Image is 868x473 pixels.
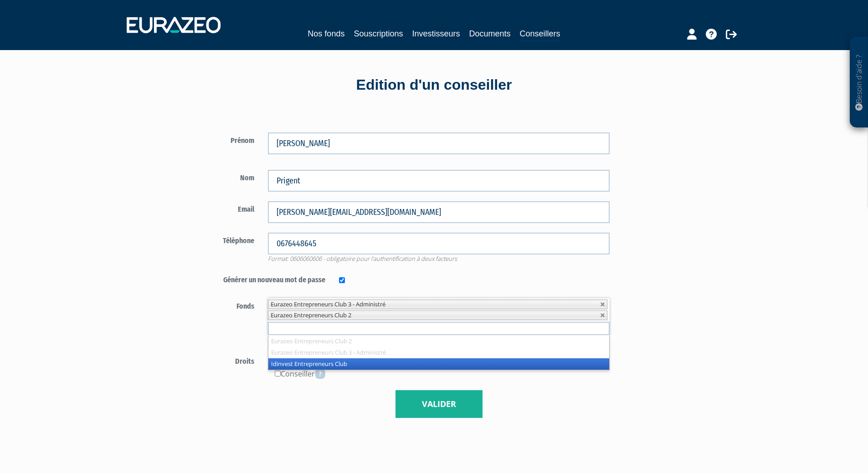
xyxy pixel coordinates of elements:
[127,17,221,33] img: 1732889491-logotype_eurazeo_blanc_rvb.png
[395,390,483,418] button: Valider
[271,311,351,319] span: Eurazeo Entrepreneurs Club 2
[190,298,262,312] label: Fonds
[268,336,609,347] li: Eurazeo Entrepreneurs Club 2
[190,272,333,285] label: Générer un nouveau mot de passe
[190,353,262,367] label: Droits
[175,75,694,96] div: Edition d'un conseiller
[354,27,403,40] a: Souscriptions
[268,254,457,263] span: Format: 0606060606 - obligatoire pour l'authentification à deux facteurs
[190,170,262,183] label: Nom
[520,27,560,41] a: Conseillers
[308,27,344,40] a: Nos fonds
[268,358,609,370] li: Idinvest Entrepreneurs Club
[190,132,262,146] label: Prénom
[190,201,262,215] label: Email
[190,233,262,246] label: Téléphone
[268,367,610,381] div: Conseiller
[469,27,511,40] a: Documents
[271,300,385,308] span: Eurazeo Entrepreneurs Club 3 - Administré
[268,347,609,358] li: Eurazeo Entrepreneurs Club 3 - Administré
[854,41,864,123] p: Besoin d'aide ?
[412,27,460,40] a: Investisseurs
